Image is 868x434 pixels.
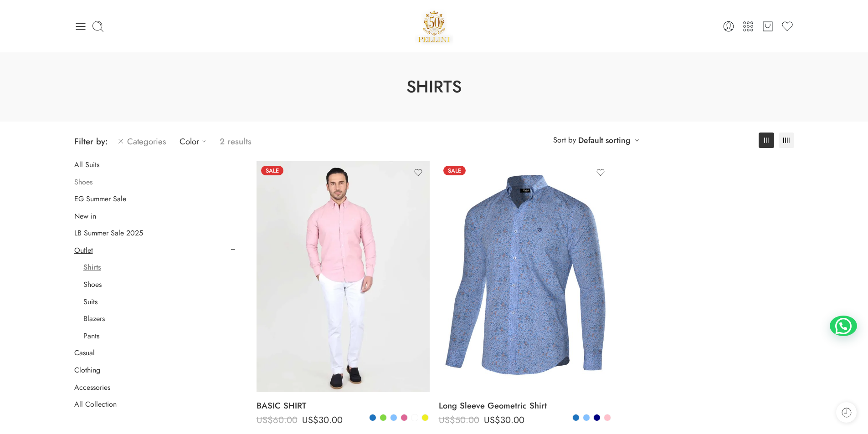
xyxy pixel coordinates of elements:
[257,414,298,427] bdi: 60.00
[415,7,454,46] img: Pellini
[421,414,429,422] a: Yellow
[390,414,398,422] a: Light Blue
[439,414,455,427] span: US$
[443,166,466,175] span: Sale
[593,414,601,422] a: Navy
[257,414,273,427] span: US$
[261,166,283,175] span: Sale
[578,134,630,147] a: Default sorting
[83,297,98,306] a: Suits
[572,414,580,422] a: Blue
[74,194,126,204] a: EG Summer Sale
[582,414,591,422] a: Light Blue
[74,348,95,357] a: Casual
[379,414,387,422] a: Green
[302,414,343,427] bdi: 30.00
[439,414,479,427] bdi: 50.00
[484,414,524,427] bdi: 30.00
[74,246,93,255] a: Outlet
[83,263,101,272] a: Shirts
[220,131,252,152] p: 2 results
[439,397,612,415] a: Long Sleeve Geometric Shirt
[553,133,576,148] span: Sort by
[83,332,99,341] a: Pants
[781,20,794,33] a: Wishlist
[74,229,143,238] a: LB Summer Sale 2025
[484,414,500,427] span: US$
[180,131,211,152] a: Color
[400,414,408,422] a: Rose
[369,414,377,422] a: Blue
[411,414,419,422] a: White
[74,400,117,409] a: All Collection
[74,160,99,169] a: All Suits
[74,383,110,392] a: Accessories
[761,20,774,33] a: Cart
[74,135,108,148] span: Filter by:
[74,178,92,187] a: Shoes
[83,314,105,323] a: Blazers
[415,7,454,46] a: Pellini -
[302,414,318,427] span: US$
[74,366,100,375] a: Clothing
[257,397,430,415] a: BASIC SHIRT
[722,20,735,33] a: Login / Register
[74,212,96,221] a: New in
[603,414,611,422] a: Pink
[117,131,166,152] a: Categories
[83,280,102,289] a: Shoes
[23,75,845,99] h1: Shirts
